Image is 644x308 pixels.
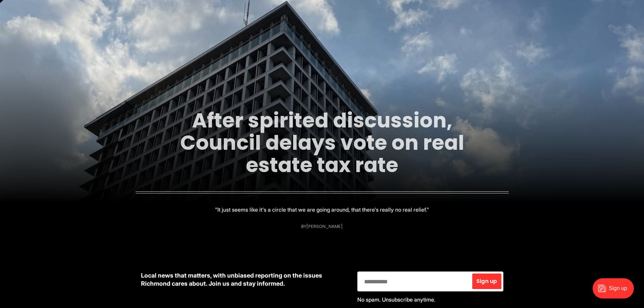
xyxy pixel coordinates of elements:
span: Sign up [476,279,497,284]
iframe: portal-trigger [587,275,644,308]
a: After spirited discussion, Council delays vote on real estate tax rate [180,106,464,179]
button: Sign up [472,274,501,289]
p: "It just seems like it's a circle that we are going around, that there's really no real relief." [215,205,429,214]
a: [PERSON_NAME] [306,223,343,230]
p: Local news that matters, with unbiased reporting on the issues Richmond cares about. Join us and ... [141,271,347,288]
span: No spam. Unsubscribe anytime. [357,296,435,303]
div: By [301,224,343,229]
